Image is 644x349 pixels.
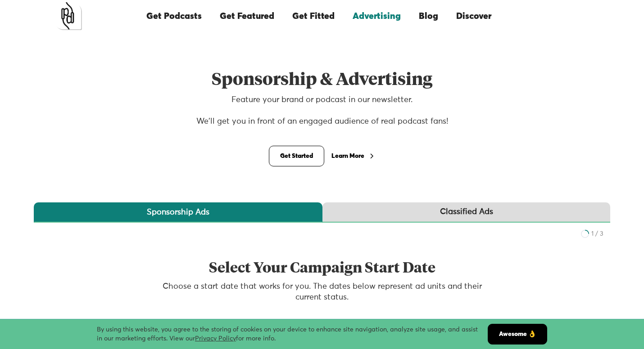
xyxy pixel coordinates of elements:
a: Get Started [269,146,324,166]
a: Advertising [344,1,410,31]
div: Learn More [331,153,364,159]
h1: Sponsorship & Advertising [149,70,495,90]
a: Get Featured [211,1,283,31]
a: Blog [410,1,447,31]
div: 1 / 3 [591,229,603,238]
div: Classified Ads [440,206,493,218]
h2: Select Your Campaign Start Date [149,260,495,277]
a: Awesome 👌 [488,324,547,345]
a: Get Fitted [283,1,344,31]
p: Feature your brand or podcast in our newsletter. We'll get you in front of an engaged audience of... [149,94,495,141]
a: Learn More [331,151,375,161]
a: Get Podcasts [137,1,211,31]
div: Sponsorship Ads [147,207,209,218]
a: Discover [447,1,500,31]
a: Privacy Policy [195,336,236,342]
p: Choose a start date that works for you. The dates below represent ad units and their current status. [149,281,495,303]
div: By using this website, you agree to the storing of cookies on your device to enhance site navigat... [97,325,488,343]
a: home [54,2,82,30]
